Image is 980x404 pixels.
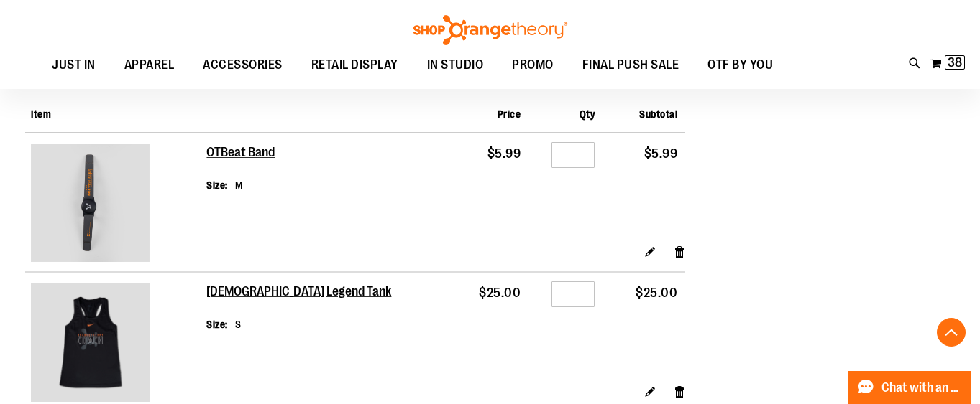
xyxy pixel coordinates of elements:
[582,49,679,81] span: FINAL PUSH SALE
[568,49,694,82] a: FINAL PUSH SALE
[206,284,393,300] a: [DEMOGRAPHIC_DATA] Legend Tank
[693,49,787,82] a: OTF BY YOU
[411,15,569,45] img: Shop Orangetheory
[639,108,677,120] span: Subtotal
[636,286,677,300] span: $25.00
[881,381,963,395] span: Chat with an Expert
[52,49,96,81] span: JUST IN
[110,49,189,82] a: APPAREL
[674,383,686,398] a: Remove item
[674,244,686,259] a: Remove item
[498,108,521,120] span: Price
[311,49,398,81] span: RETAIL DISPLAY
[206,317,228,332] dt: Size
[479,286,521,300] span: $25.00
[498,49,568,82] a: PROMO
[124,49,175,81] span: APPAREL
[235,317,242,332] dd: S
[188,49,297,82] a: ACCESSORIES
[937,318,966,347] button: Back To Top
[31,144,201,266] a: OTBeat Band
[297,49,413,82] a: RETAIL DISPLAY
[948,55,962,70] span: 38
[580,108,595,120] span: Qty
[487,146,521,161] span: $5.99
[206,178,228,192] dt: Size
[31,283,150,402] img: Ladies Legend Tank
[644,146,678,161] span: $5.99
[203,49,283,81] span: ACCESSORIES
[31,144,150,262] img: OTBeat Band
[37,49,110,82] a: JUST IN
[31,108,51,120] span: Item
[413,49,498,82] a: IN STUDIO
[707,49,773,81] span: OTF BY YOU
[512,49,554,81] span: PROMO
[848,371,972,404] button: Chat with an Expert
[235,178,243,192] dd: M
[427,49,484,81] span: IN STUDIO
[206,145,275,161] a: OTBeat Band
